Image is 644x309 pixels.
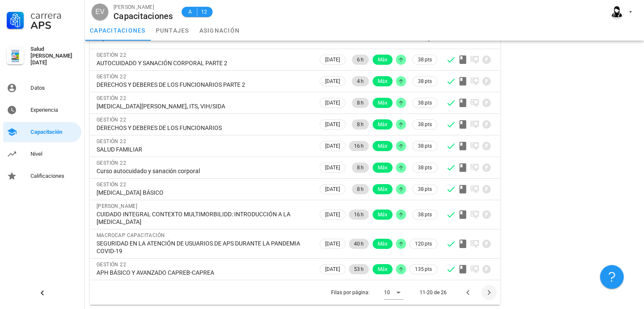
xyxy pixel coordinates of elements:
[378,76,387,86] span: Máx
[378,239,387,249] span: Máx
[97,59,311,67] div: AUTOCUIDADO Y SANACIÓN CORPORAL PARTE 2
[325,36,345,42] span: Recibido
[325,55,340,64] span: [DATE]
[97,36,126,42] span: Capacitación
[378,119,387,130] span: Máx
[378,141,387,151] span: Máx
[418,185,432,193] span: 38 pts
[415,240,432,248] span: 120 pts
[97,102,311,110] div: [MEDICAL_DATA][PERSON_NAME], ITS, VIH/SIDA
[97,74,126,80] span: GESTIÓN 22
[97,269,311,276] div: APH BÁSICO Y AVANZADO CAPREB-CAPREA
[187,8,193,16] span: A
[97,117,126,123] span: GESTIÓN 22
[97,95,126,101] span: GESTIÓN 22
[418,163,432,172] span: 38 pts
[30,10,78,20] div: Carrera
[30,151,78,157] div: Nivel
[420,289,447,296] div: 11-20 de 26
[354,210,364,220] span: 16 h
[113,11,173,21] div: Capacitaciones
[418,99,432,107] span: 38 pts
[325,77,340,86] span: [DATE]
[378,98,387,108] span: Máx
[30,107,78,113] div: Experiencia
[30,85,78,91] div: Datos
[378,210,387,220] span: Máx
[97,52,126,58] span: GESTIÓN 22
[325,210,340,219] span: [DATE]
[418,210,432,219] span: 38 pts
[97,203,137,209] span: [PERSON_NAME]
[395,36,406,42] span: Nivel
[357,76,364,86] span: 4 h
[85,20,151,41] a: capacitaciones
[384,289,390,296] div: 10
[325,185,340,194] span: [DATE]
[354,264,364,274] span: 53 h
[325,98,340,108] span: [DATE]
[3,144,81,164] a: Nivel
[357,55,364,65] span: 6 h
[97,81,311,88] div: DERECHOS Y DEBERES DE LOS FUNCIONARIOS PARTE 2
[30,20,78,30] div: APS
[325,265,340,274] span: [DATE]
[415,265,432,273] span: 135 pts
[325,239,340,248] span: [DATE]
[3,100,81,120] a: Experiencia
[3,166,81,186] a: Calificaciones
[97,167,311,175] div: Curso autocuidado y sanación corporal
[331,280,404,305] div: Filas por página:
[97,182,126,188] span: GESTIÓN 22
[357,163,364,173] span: 8 h
[97,138,126,144] span: GESTIÓN 22
[610,5,624,19] div: avatar
[95,3,104,20] span: EV
[357,98,364,108] span: 8 h
[378,264,387,274] span: Máx
[378,163,387,173] span: Máx
[325,120,340,129] span: [DATE]
[384,286,404,299] div: 10Filas por página:
[354,239,364,249] span: 40 h
[113,3,173,11] div: [PERSON_NAME]
[354,141,364,151] span: 16 h
[415,36,432,42] span: Puntaje
[97,240,311,255] div: SEGURIDAD EN LA ATENCIÓN DE USUARIOS DE APS DURANTE LA PANDEMIA COVID-19
[30,46,78,66] div: Salud [PERSON_NAME][DATE]
[194,20,245,41] a: asignación
[460,285,475,300] button: Página anterior
[91,3,108,20] div: avatar
[30,173,78,179] div: Calificaciones
[3,122,81,142] a: Capacitación
[97,262,126,268] span: GESTIÓN 22
[30,129,78,135] div: Capacitación
[151,20,194,41] a: puntajes
[351,36,364,42] span: Horas
[97,124,311,132] div: DERECHOS Y DEBERES DE LOS FUNCIONARIOS
[377,36,387,42] span: Nota
[481,285,497,300] button: Página siguiente
[418,120,432,129] span: 38 pts
[97,232,165,238] span: MACROCAP CAPACITACIÓN
[325,163,340,172] span: [DATE]
[325,141,340,151] span: [DATE]
[378,55,387,65] span: Máx
[357,119,364,130] span: 8 h
[418,55,432,64] span: 38 pts
[97,160,126,166] span: GESTIÓN 22
[3,78,81,98] a: Datos
[357,184,364,194] span: 8 h
[97,210,311,226] div: CUIDADO INTEGRAL CONTEXTO MULTIMORBILIDD: INTRODUCCIÓN A LA [MEDICAL_DATA]
[201,8,207,16] span: 12
[378,184,387,194] span: Máx
[418,142,432,150] span: 38 pts
[97,146,311,153] div: SALUD FAMILIAR
[97,189,311,196] div: [MEDICAL_DATA] BÁSICO
[418,77,432,86] span: 38 pts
